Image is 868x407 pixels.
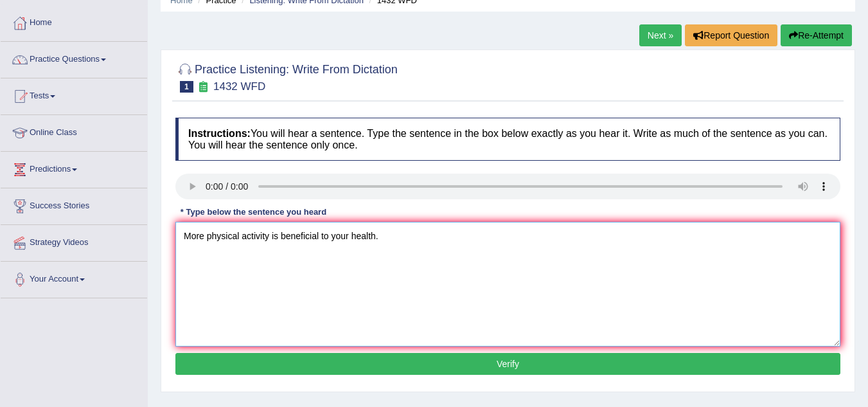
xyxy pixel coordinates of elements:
span: 1 [180,81,193,93]
a: Online Class [1,115,147,147]
small: 1432 WFD [213,80,265,93]
div: * Type below the sentence you heard [175,206,332,218]
a: Predictions [1,152,147,184]
h4: You will hear a sentence. Type the sentence in the box below exactly as you hear it. Write as muc... [175,118,840,161]
a: Practice Questions [1,42,147,74]
button: Re-Attempt [781,24,852,46]
b: Instructions: [188,128,251,139]
a: Next » [639,24,682,46]
small: Exam occurring question [197,81,210,93]
a: Tests [1,78,147,111]
a: Success Stories [1,188,147,221]
a: Strategy Videos [1,225,147,257]
a: Home [1,5,147,37]
a: Your Account [1,262,147,294]
h2: Practice Listening: Write From Dictation [175,60,398,93]
button: Report Question [685,24,777,46]
button: Verify [175,353,840,375]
